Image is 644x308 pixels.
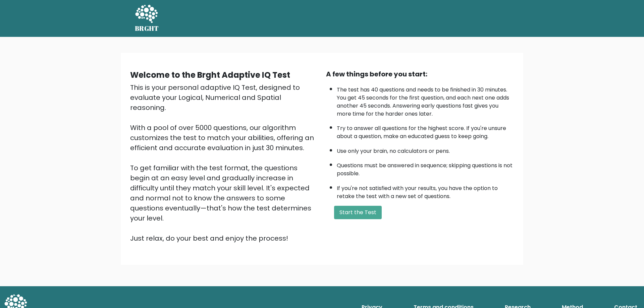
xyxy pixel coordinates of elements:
[337,121,514,140] li: Try to answer all questions for the highest score. If you're unsure about a question, make an edu...
[337,82,514,118] li: The test has 40 questions and needs to be finished in 30 minutes. You get 45 seconds for the firs...
[130,69,290,80] b: Welcome to the Brght Adaptive IQ Test
[130,82,318,243] div: This is your personal adaptive IQ Test, designed to evaluate your Logical, Numerical and Spatial ...
[135,24,159,33] h5: BRGHT
[337,181,514,200] li: If you're not satisfied with your results, you have the option to retake the test with a new set ...
[326,69,514,79] div: A few things before you start:
[334,206,382,219] button: Start the Test
[135,3,159,34] a: BRGHT
[337,144,514,155] li: Use only your brain, no calculators or pens.
[337,158,514,178] li: Questions must be answered in sequence; skipping questions is not possible.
